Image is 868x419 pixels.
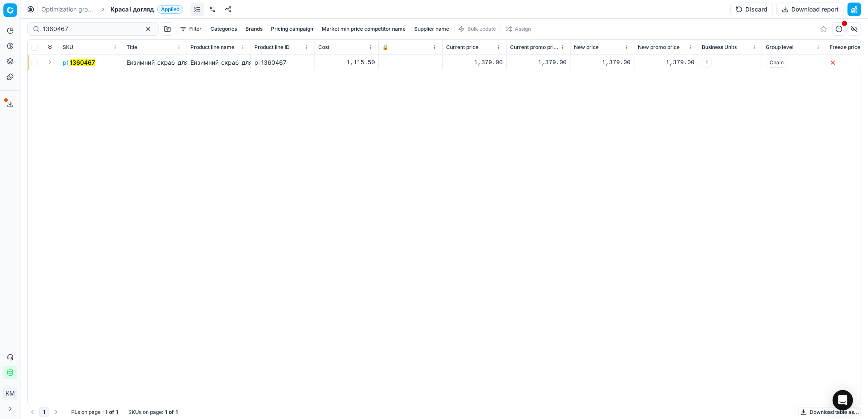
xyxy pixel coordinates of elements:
div: Open Intercom Messenger [833,390,853,410]
span: Product line name [190,44,234,51]
span: pl_ [63,58,95,67]
span: 🔒 [382,44,389,51]
button: Download report [776,3,844,16]
strong: of [169,409,174,416]
mark: 1360467 [70,59,95,66]
span: SKU [63,44,73,51]
div: 1,379.00 [638,58,695,67]
div: 1,379.00 [446,58,503,67]
button: 1 [39,407,49,417]
span: Краса і догляд [110,5,154,14]
div: 1,379.00 [574,58,631,67]
span: Current price [446,44,479,51]
input: Search by SKU or title [43,25,136,33]
div: pl_1360467 [254,58,311,67]
strong: 1 [165,409,167,416]
nav: pagination [27,407,61,417]
span: New promo price [638,44,680,51]
button: Assign [502,24,535,34]
strong: 1 [105,409,107,416]
span: New price [574,44,599,51]
button: Market min price competitor name [318,24,409,34]
div: 1,379.00 [510,58,567,67]
strong: of [109,409,114,416]
button: Categories [207,24,240,34]
span: Applied [157,5,183,14]
button: Filter [176,24,205,34]
nav: breadcrumb [41,5,183,14]
button: Go to next page [51,407,61,417]
button: Download table as... [798,407,861,417]
div: 1,115.50 [318,58,375,67]
button: КM [3,387,17,400]
span: Business Units [702,44,737,51]
button: Discard [730,3,773,16]
button: Expand [45,57,55,67]
span: SKUs on page : [128,409,163,416]
span: Cost [318,44,329,51]
span: Current promo price [510,44,558,51]
button: Brands [242,24,266,34]
span: Product line ID [254,44,290,51]
span: Freeze price [830,44,860,51]
span: PLs on page [71,409,101,416]
strong: 1 [176,409,178,416]
button: Go to previous page [27,407,37,417]
a: Optimization groups [41,5,96,14]
span: Group level [766,44,793,51]
button: Supplier name [411,24,453,34]
strong: 1 [116,409,118,416]
span: Краса і доглядApplied [110,5,183,14]
span: Chain [766,57,787,68]
button: Pricing campaign [268,24,317,34]
span: 1 [702,57,712,68]
button: Expand all [45,42,55,52]
button: pl_1360467 [63,58,95,67]
div: : [71,409,118,416]
button: Bulk update [454,24,500,34]
span: Title [127,44,137,51]
div: Ензимний_скраб_для_тіла_Christina_Nude_Mulberry_Enzymatic_Scrub_250_мл [190,58,247,67]
span: Ензимний_скраб_для_тіла_Christina_Nude_Mulberry_Enzymatic_Scrub_250_мл [127,59,349,66]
